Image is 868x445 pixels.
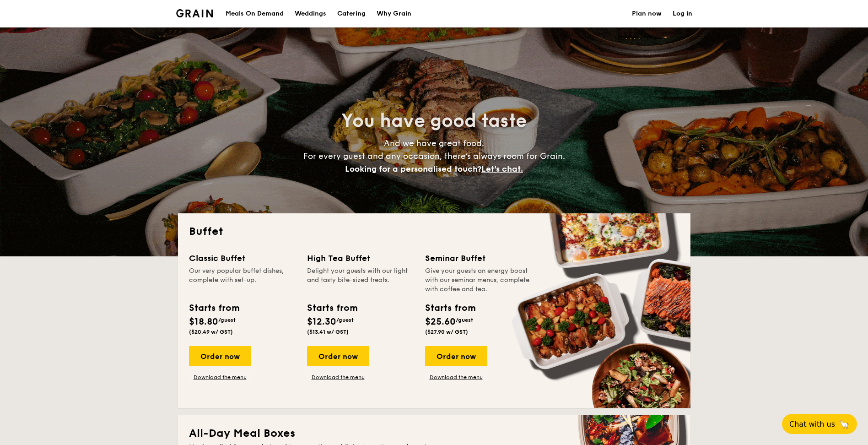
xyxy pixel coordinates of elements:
a: Download the menu [307,374,369,381]
a: Download the menu [425,374,487,381]
span: ($20.49 w/ GST) [189,329,233,335]
span: Let's chat. [481,164,523,174]
img: Grain [176,9,213,17]
div: Order now [425,346,487,366]
span: And we have great food. For every guest and any occasion, there’s always room for Grain. [303,138,565,174]
a: Logotype [176,9,213,17]
span: 🦙 [839,419,850,429]
span: $25.60 [425,316,456,327]
h2: All-Day Meal Boxes [189,426,679,441]
a: Download the menu [189,374,251,381]
div: Starts from [189,301,239,315]
div: Starts from [425,301,475,315]
div: Order now [189,346,251,366]
span: ($27.90 w/ GST) [425,329,468,335]
div: Seminar Buffet [425,252,532,265]
span: $12.30 [307,316,336,327]
span: /guest [456,317,473,323]
div: Our very popular buffet dishes, complete with set-up. [189,266,296,294]
span: Chat with us [789,420,835,429]
div: Classic Buffet [189,252,296,265]
div: Delight your guests with our light and tasty bite-sized treats. [307,266,414,294]
div: High Tea Buffet [307,252,414,265]
div: Give your guests an energy boost with our seminar menus, complete with coffee and tea. [425,266,532,294]
div: Order now [307,346,369,366]
span: ($13.41 w/ GST) [307,329,349,335]
span: $18.80 [189,316,218,327]
h2: Buffet [189,224,679,239]
span: /guest [218,317,236,323]
span: Looking for a personalised touch? [345,164,481,174]
button: Chat with us🦙 [782,414,857,434]
div: Starts from [307,301,357,315]
span: /guest [336,317,354,323]
span: You have good taste [341,110,527,132]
